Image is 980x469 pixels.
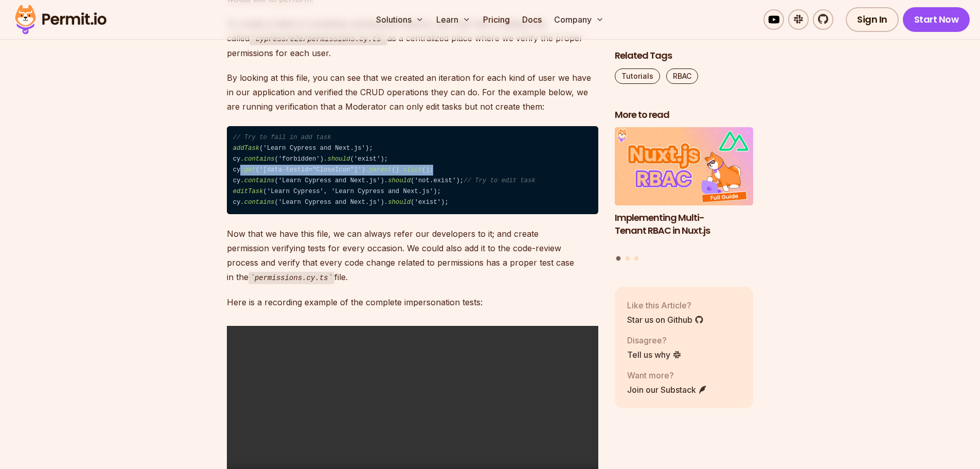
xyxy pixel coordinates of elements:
code: ('Learn Cypress and Next.js'); cy ('forbidden') ('exist'); cy ('[data-testid="CloseIcon"]') () ()... [227,126,598,215]
span: addTask [233,145,259,152]
span: .contains [240,199,274,206]
span: .click [399,166,422,173]
p: Like this Article? [627,299,704,311]
a: RBAC [666,68,698,84]
button: Go to slide 1 [616,256,621,261]
button: Solutions [372,9,428,30]
span: // Try to edit task [464,177,536,184]
p: Want more? [627,369,707,381]
code: permissions.cy.ts [248,272,335,284]
h2: Related Tags [615,49,754,62]
a: Start Now [903,7,970,32]
span: .contains [240,177,274,184]
p: Disagree? [627,334,682,346]
span: .contains [240,155,274,163]
a: Tutorials [615,68,660,84]
p: Now that we have this file, we can always refer our developers to it; and create permission verif... [227,227,598,285]
a: Docs [518,9,546,30]
span: // Try to fail in add task [233,134,331,141]
span: .should [324,155,350,163]
a: Implementing Multi-Tenant RBAC in Nuxt.jsImplementing Multi-Tenant RBAC in Nuxt.js [615,128,754,250]
a: Sign In [846,7,899,32]
p: Here is a recording example of the complete impersonation tests: [227,295,598,309]
img: Implementing Multi-Tenant RBAC in Nuxt.js [615,128,754,206]
img: Permit logo [10,2,111,37]
button: Learn [432,9,475,30]
button: Go to slide 2 [626,256,630,260]
a: Star us on Github [627,314,704,326]
span: .get [240,166,255,173]
span: .should [384,199,411,206]
span: .parent [365,166,391,173]
div: Posts [615,128,754,263]
span: .should [384,177,411,184]
button: Go to slide 3 [634,256,638,260]
a: Join our Substack [627,384,707,396]
a: Tell us why [627,349,682,361]
h3: Implementing Multi-Tenant RBAC in Nuxt.js [615,212,754,237]
a: Pricing [479,9,514,30]
h2: More to read [615,109,754,121]
p: By looking at this file, you can see that we created an iteration for each kind of user we have i... [227,71,598,114]
button: Company [550,9,608,30]
span: editTask [233,188,263,195]
li: 1 of 3 [615,128,754,250]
